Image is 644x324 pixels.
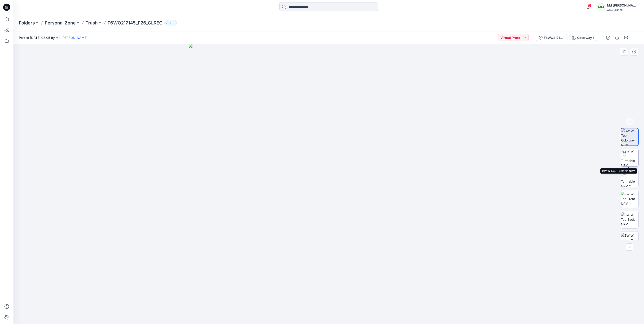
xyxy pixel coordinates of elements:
button: Details [613,34,621,41]
div: F6WO217145_F26_GLREG_VP1 [544,35,565,40]
div: Md [PERSON_NAME] [607,3,638,8]
img: BW W Top Colorway NRM [621,128,638,145]
div: Colorway 1 [577,35,594,40]
img: BW W Top Left NRM [621,233,638,247]
p: F6WO217145_F26_GLREG [108,20,163,26]
span: 2 [588,4,591,7]
img: BW W Top Back NRM [621,212,638,227]
a: Md [PERSON_NAME] [56,36,87,40]
a: Trash [86,20,98,26]
img: BW W Top Turntable NRM [621,149,638,166]
img: eyJhbGciOiJIUzI1NiIsImtpZCI6IjAiLCJzbHQiOiJzZXMiLCJ0eXAiOiJKV1QifQ.eyJkYXRhIjp7InR5cGUiOiJzdG9yYW... [189,44,469,324]
button: Colorway 1 [569,34,597,41]
button: F6WO217145_F26_GLREG_VP1 [536,34,567,41]
button: 1 [164,20,177,26]
a: Folders [19,20,35,26]
img: BW W Top Front NRM [621,192,638,206]
span: Posted [DATE] 08:05 by [19,35,87,40]
p: 1 [170,20,171,25]
div: CSC Brands [607,8,638,11]
img: BW W Top Turntable NRM 2 [621,170,638,187]
div: MM [597,3,605,11]
a: Personal Zone [45,20,76,26]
